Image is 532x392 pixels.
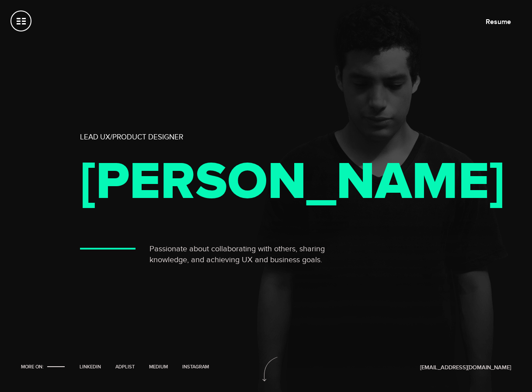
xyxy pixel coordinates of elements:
[146,364,171,370] a: Medium
[179,364,212,370] a: Instagram
[486,17,511,26] a: Resume
[112,364,138,370] a: Adplist
[80,133,342,142] h2: Lead UX/Product Designer
[150,244,342,266] p: Passionate about collaborating with others, sharing knowledge, and achieving UX and business goals.
[420,364,511,371] a: [EMAIL_ADDRESS][DOMAIN_NAME]
[21,364,68,371] li: More on:
[80,159,325,205] h1: [PERSON_NAME]
[76,364,104,370] a: LinkedIn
